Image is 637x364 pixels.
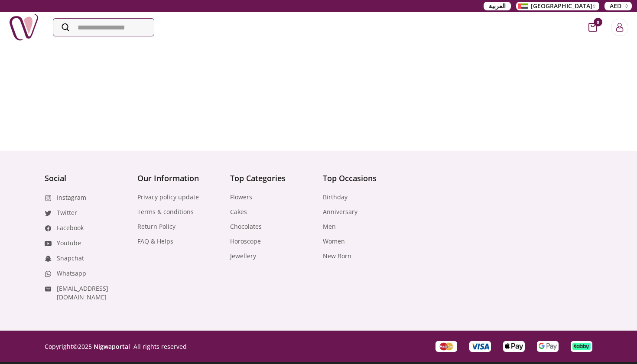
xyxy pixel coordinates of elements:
a: Birthday [323,193,348,201]
span: 0 [594,18,602,26]
a: Anniversary [323,208,357,216]
a: Men [323,222,336,231]
button: Login [611,19,628,36]
a: Youtube [57,239,81,247]
a: Privacy policy update [137,193,199,201]
span: [GEOGRAPHIC_DATA] [531,2,592,10]
img: payment-apple-pay [505,343,523,350]
a: New Born [323,252,351,260]
h4: Our Information [137,172,221,184]
img: Arabic_dztd3n.png [518,3,528,9]
div: payment-apple-pay [503,341,525,352]
a: Flowers [230,193,252,201]
h4: Top Occasions [323,172,407,184]
a: Snapchat [57,254,84,263]
div: payment-google-pay [537,341,559,352]
img: payment-tabby [572,343,591,350]
a: Horoscope [230,237,261,246]
h4: Social [45,172,129,184]
button: AED [604,2,632,10]
span: AED [610,2,621,10]
span: العربية [489,2,506,10]
a: Women [323,237,345,246]
a: Cakes [230,208,247,216]
a: Chocolates [230,222,262,231]
button: [GEOGRAPHIC_DATA] [516,2,599,10]
div: payment-tabby [571,341,592,352]
img: Visa [471,343,489,350]
a: Nigwaportal [94,342,130,351]
img: Nigwa-uae-gifts [9,12,39,42]
div: Master Card [435,341,457,352]
a: Instagram [57,193,86,202]
a: Jewellery [230,252,256,260]
h4: Top Categories [230,172,314,184]
a: FAQ & Helps [137,237,173,246]
a: Terms & conditions [137,208,194,216]
img: payment-google-pay [539,343,557,350]
img: Master Card [439,342,454,351]
div: Visa [469,341,491,352]
a: Facebook [57,224,84,232]
a: Whatsapp [57,269,86,278]
button: cart-button [588,23,597,32]
p: Copyright © 2025 All rights reserved [45,342,187,351]
a: Twitter [57,208,77,217]
a: Return Policy [137,222,175,231]
input: Search [53,19,154,36]
a: [EMAIL_ADDRESS][DOMAIN_NAME] [57,284,129,302]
